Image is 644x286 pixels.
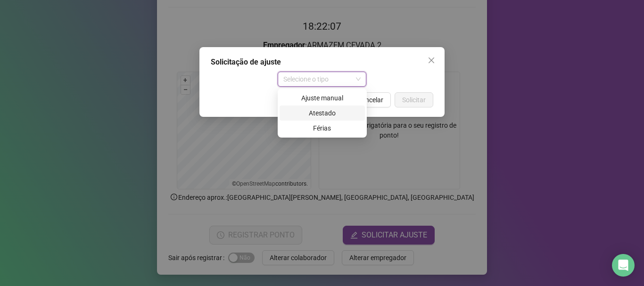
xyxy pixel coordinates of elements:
div: Solicitação de ajuste [211,57,433,68]
button: Cancelar [350,92,391,107]
span: Cancelar [357,95,383,105]
button: Close [424,53,439,68]
button: Solicitar [395,92,433,107]
span: Selecione o tipo [283,72,361,86]
div: Atestado [285,108,359,118]
span: close [428,57,435,64]
div: Ajuste manual [280,90,365,106]
div: Atestado [280,106,365,121]
div: Férias [280,121,365,136]
div: Férias [285,123,359,133]
div: Ajuste manual [285,93,359,103]
div: Open Intercom Messenger [612,254,635,277]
